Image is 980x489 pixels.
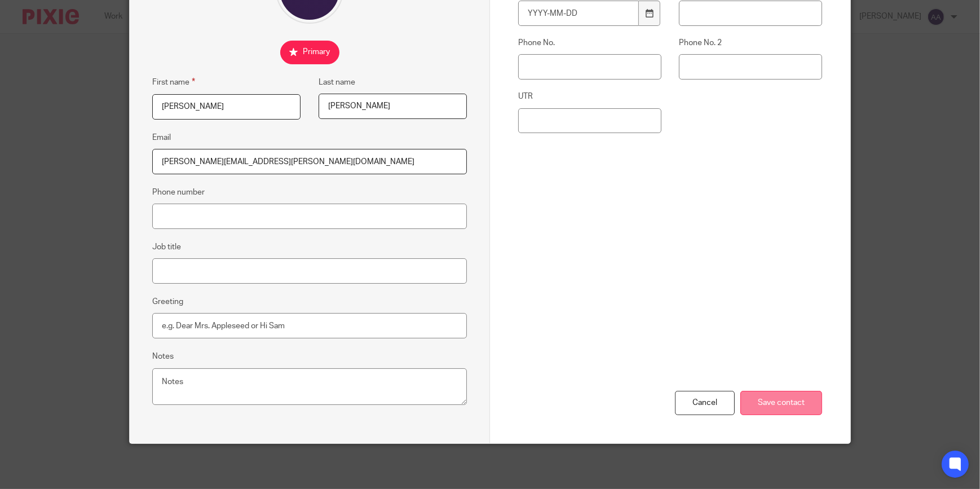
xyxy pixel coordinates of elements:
label: UTR [518,91,661,102]
label: Job title [152,241,181,253]
label: Email [152,132,171,143]
label: Phone No. [518,37,661,49]
label: Phone number [152,187,205,198]
input: e.g. Dear Mrs. Appleseed or Hi Sam [152,313,467,338]
label: Phone No. 2 [679,37,822,49]
label: Notes [152,351,174,362]
input: YYYY-MM-DD [518,1,639,26]
label: Greeting [152,296,183,307]
label: First name [152,76,195,89]
label: Last name [319,77,355,88]
input: Save contact [740,391,822,415]
div: Cancel [675,391,735,415]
